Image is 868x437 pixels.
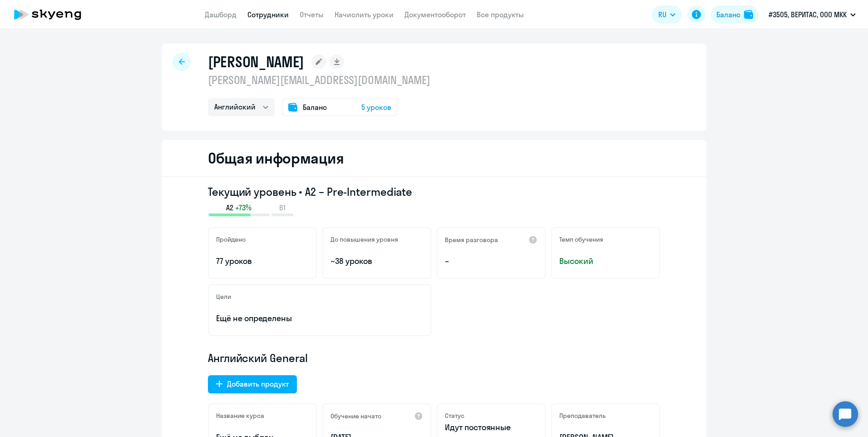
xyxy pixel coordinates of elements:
[711,5,759,24] button: Балансbalance
[216,412,264,420] h5: Название курса
[769,9,847,20] p: #3505, ВЕРИТАС, ООО МКК
[559,235,603,243] h5: Темп обучения
[330,412,381,420] h5: Обучение начато
[361,102,391,113] span: 5 уроков
[216,255,309,267] p: 77 уроков
[335,10,394,19] a: Начислить уроки
[208,53,304,71] h1: [PERSON_NAME]
[658,9,666,20] span: RU
[216,293,231,301] h5: Цели
[300,10,324,19] a: Отчеты
[445,236,498,244] h5: Время разговора
[235,203,252,213] span: +73%
[247,10,289,19] a: Сотрудники
[279,203,286,213] span: B1
[559,255,652,267] span: Высокий
[559,412,606,420] h5: Преподаватель
[404,10,466,19] a: Документооборот
[330,235,398,243] h5: До повышения уровня
[744,10,753,19] img: balance
[208,149,344,167] h2: Общая информация
[764,4,860,25] button: #3505, ВЕРИТАС, ООО МКК
[303,102,327,113] span: Баланс
[208,375,297,393] button: Добавить продукт
[445,255,538,267] p: –
[330,255,423,267] p: ~38 уроков
[477,10,524,19] a: Все продукты
[205,10,237,19] a: Дашборд
[216,235,246,243] h5: Пройдено
[226,203,233,213] span: A2
[716,9,740,20] div: Баланс
[208,73,430,87] p: [PERSON_NAME][EMAIL_ADDRESS][DOMAIN_NAME]
[445,412,464,420] h5: Статус
[652,5,682,24] button: RU
[227,378,289,389] div: Добавить продукт
[216,313,423,324] p: Ещё не определены
[208,184,660,199] h3: Текущий уровень • A2 – Pre-Intermediate
[208,351,308,365] span: Английский General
